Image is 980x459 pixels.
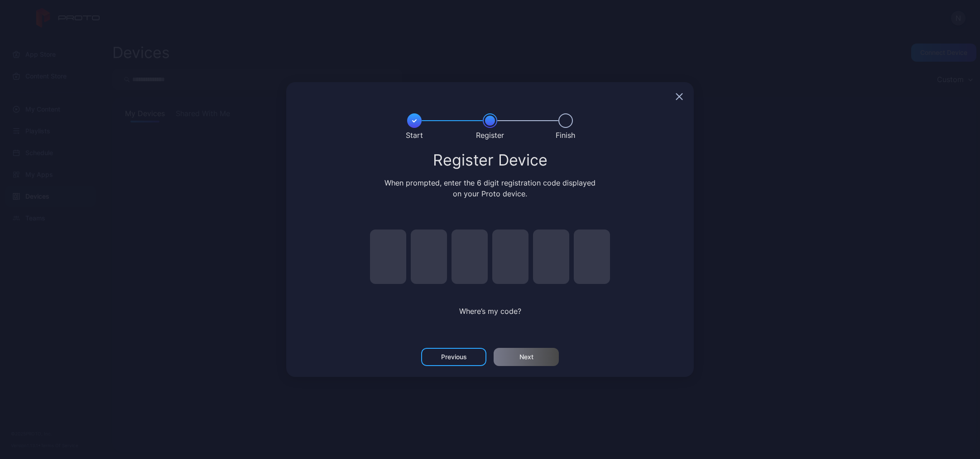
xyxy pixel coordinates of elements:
[533,229,569,284] input: pin code 5 of 6
[519,353,533,361] div: Next
[476,130,504,141] div: Register
[459,307,521,316] span: Where’s my code?
[556,130,575,141] div: Finish
[421,348,486,366] button: Previous
[492,229,528,284] input: pin code 4 of 6
[452,229,488,284] input: pin code 3 of 6
[406,130,423,141] div: Start
[494,348,559,366] button: Next
[383,177,598,199] div: When prompted, enter the 6 digit registration code displayed on your Proto device.
[297,152,683,168] div: Register Device
[574,229,610,284] input: pin code 6 of 6
[411,229,447,284] input: pin code 2 of 6
[441,353,467,361] div: Previous
[370,229,406,284] input: pin code 1 of 6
